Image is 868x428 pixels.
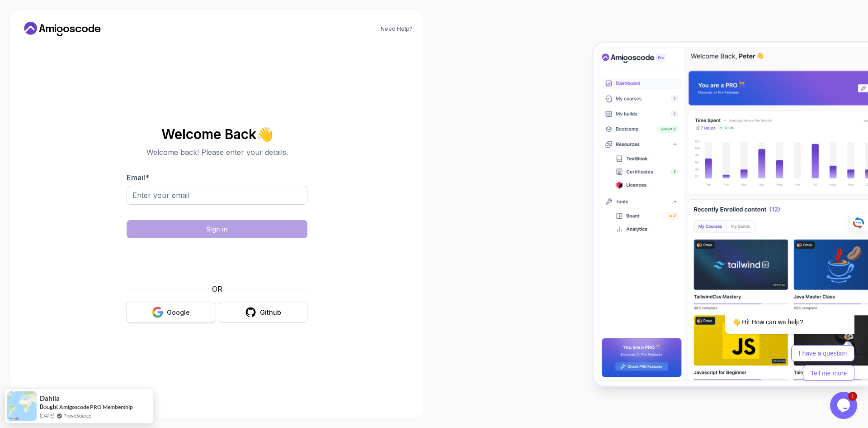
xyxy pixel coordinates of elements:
[40,412,54,419] span: [DATE]
[381,25,412,33] a: Need Help?
[219,302,307,323] button: Github
[830,392,859,419] iframe: chat widget
[7,391,37,421] img: provesource social proof notification image
[167,308,190,317] div: Google
[206,225,228,234] div: Sign in
[59,404,133,410] a: Amigoscode PRO Membership
[127,127,307,141] h2: Welcome Back
[127,186,307,205] input: Enter your email
[127,173,149,182] label: Email *
[696,238,859,387] iframe: chat widget
[127,302,215,323] button: Google
[127,220,307,238] button: Sign in
[594,43,868,385] img: Amigoscode Dashboard
[40,403,58,410] span: Bought
[149,244,285,278] iframe: Widget contenant une case à cocher pour le défi de sécurité hCaptcha
[22,22,103,36] a: Home link
[40,394,60,402] span: Dahlia
[260,308,281,317] div: Github
[256,127,273,142] span: 👋
[212,284,222,294] p: OR
[63,412,91,419] a: ProveSource
[127,147,307,158] p: Welcome back! Please enter your details.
